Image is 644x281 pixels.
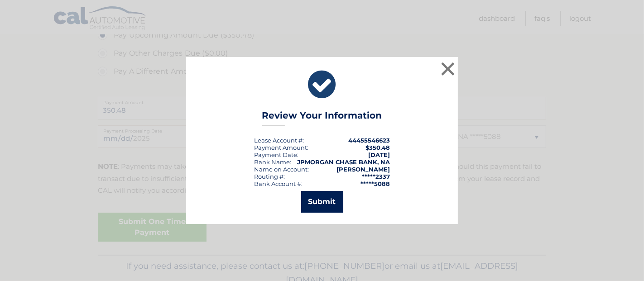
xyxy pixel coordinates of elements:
div: Payment Amount: [254,144,308,151]
button: Submit [301,191,343,213]
span: [DATE] [368,151,390,158]
div: Name on Account: [254,166,309,173]
div: Bank Account #: [254,180,303,187]
strong: 44455546623 [348,137,390,144]
strong: JPMORGAN CHASE BANK, NA [297,158,390,166]
div: Routing #: [254,173,285,180]
div: : [254,151,298,158]
strong: [PERSON_NAME] [336,166,390,173]
h3: Review Your Information [262,110,382,126]
div: Lease Account #: [254,137,304,144]
button: × [439,60,457,78]
span: Payment Date [254,151,297,158]
span: $350.48 [365,144,390,151]
div: Bank Name: [254,158,291,166]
